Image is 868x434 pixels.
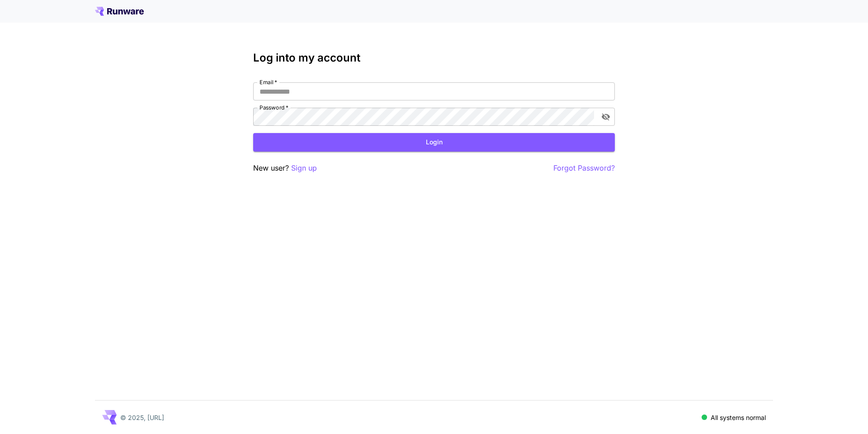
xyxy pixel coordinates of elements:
p: © 2025, [URL] [120,413,164,422]
button: Login [253,133,615,152]
label: Password [259,104,288,111]
h3: Log into my account [253,52,615,64]
button: toggle password visibility [598,109,614,125]
p: All systems normal [711,413,766,422]
p: New user? [253,162,317,174]
button: Sign up [291,162,317,174]
label: Email [259,78,277,86]
button: Forgot Password? [553,162,615,174]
